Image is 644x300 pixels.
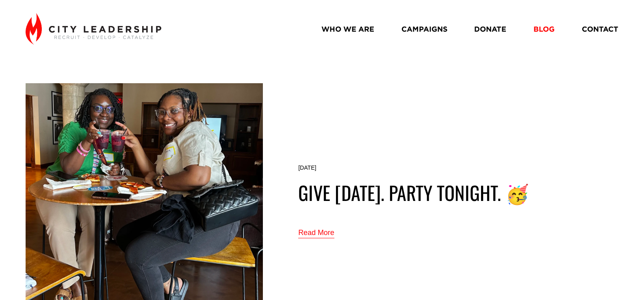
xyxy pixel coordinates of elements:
a: DONATE [474,22,506,36]
img: City Leadership - Recruit. Develop. Catalyze. [26,13,161,45]
a: BLOG [533,22,555,36]
a: WHO WE ARE [321,22,374,36]
a: Read More [298,226,334,240]
a: Give [DATE]. Party Tonight. 🥳 [298,179,529,206]
a: CONTACT [582,22,618,36]
time: [DATE] [298,164,316,171]
a: CAMPAIGNS [401,22,447,36]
